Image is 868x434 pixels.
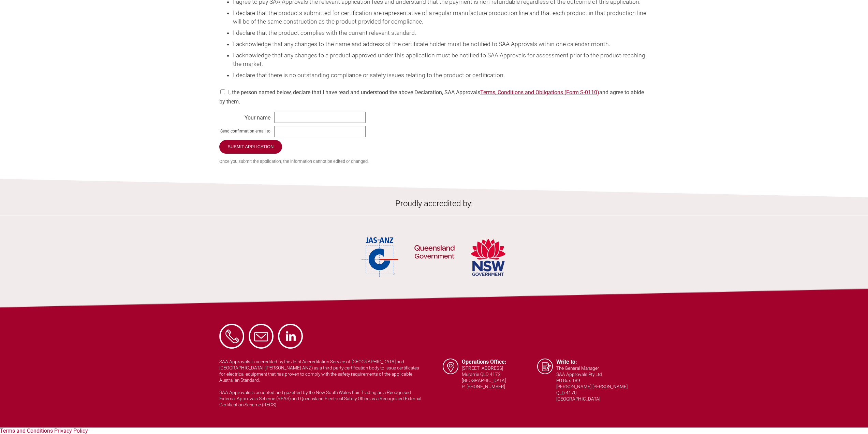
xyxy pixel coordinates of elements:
[219,159,649,164] small: Once you submit the application, the information cannot be edited or changed.
[233,29,649,37] li: I declare that the product complies with the current relevant standard.
[249,324,274,349] a: Email
[362,236,399,279] img: JAS-ANZ
[556,359,632,365] h5: Write to:
[219,359,421,383] p: SAA Approvals is accredited by the Joint Accreditation Service of [GEOGRAPHIC_DATA] and [GEOGRAPH...
[470,236,506,279] img: NSW Government
[219,140,282,154] input: Submit Application
[233,51,649,68] li: I acknowledge that any changes to a product approved under this application must be notified to S...
[233,40,649,48] li: I acknowledge that any changes to the name and address of the certificate holder must be notified...
[462,365,537,390] p: [STREET_ADDRESS] Murarrie QLD 4172 [GEOGRAPHIC_DATA] P: [PHONE_NUMBER]
[278,324,303,349] a: LinkedIn - SAA Approvals
[219,324,244,349] a: Phone
[219,113,270,120] div: Your name
[219,389,421,408] p: SAA Approvals is accepted and gazetted by the New South Wales Fair Trading as a Recognised Extern...
[219,127,270,134] div: Send confirmation email to
[233,9,649,26] li: I declare that the products submitted for certification are representative of a regular manufactu...
[54,428,88,434] a: Privacy Policy
[556,365,632,402] p: The General Manager SAA Approvals Pty Ltd PO Box 189 [PERSON_NAME] [PERSON_NAME] QLD 4170 [GEOGRA...
[233,71,649,80] li: I declare that there is no outstanding compliance or safety issues relating to the product or cer...
[414,227,455,279] img: QLD Government
[480,89,599,96] a: Terms, Conditions and Obligations (Form S-0110)
[219,85,649,105] div: I, the person named below, declare that I have read and understood the above Declaration, SAA App...
[462,359,537,365] h5: Operations Office:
